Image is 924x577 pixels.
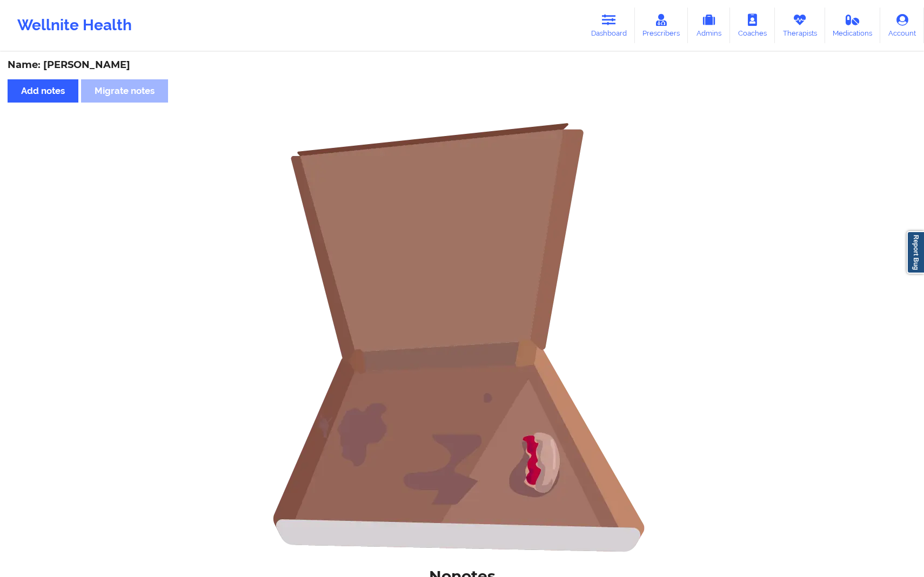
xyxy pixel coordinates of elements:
img: foRBiVDZMKwAAAAASUVORK5CYII= [246,121,678,553]
div: Name: [PERSON_NAME] [8,59,916,71]
a: Admins [688,8,730,43]
button: Add notes [8,79,78,103]
a: Therapists [775,8,825,43]
a: Dashboard [583,8,635,43]
a: Account [880,8,924,43]
a: Medications [825,8,881,43]
a: Report Bug [907,231,924,274]
a: Coaches [730,8,775,43]
a: Prescribers [635,8,688,43]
